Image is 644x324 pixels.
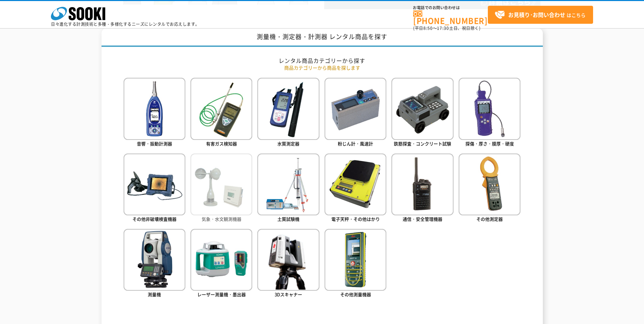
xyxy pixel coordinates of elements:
[124,154,185,215] img: その他非破壊検査機器
[124,229,185,299] a: 測量機
[391,154,453,224] a: 通信・安全管理機器
[325,229,386,291] img: その他測量機器
[102,28,543,47] h1: 測量機・測定器・計測器 レンタル商品を探す
[488,6,593,24] a: お見積り･お問い合わせはこちら
[465,140,514,147] span: 探傷・厚さ・膜厚・硬度
[459,154,520,224] a: その他測定器
[124,78,185,148] a: 音響・振動計測器
[257,154,319,215] img: 土質試験機
[331,216,380,222] span: 電子天秤・その他はかり
[476,216,503,222] span: その他測定器
[257,154,319,224] a: 土質試験機
[137,140,172,147] span: 音響・振動計測器
[459,78,520,148] a: 探傷・厚さ・膜厚・硬度
[325,154,386,224] a: 電子天秤・その他はかり
[459,78,520,140] img: 探傷・厚さ・膜厚・硬度
[257,229,319,299] a: 3Dスキャナー
[459,154,520,215] img: その他測定器
[338,140,373,147] span: 粉じん計・風速計
[51,22,200,26] p: 日々進化する計測技術と多種・多様化するニーズにレンタルでお応えします。
[124,154,185,224] a: その他非破壊検査機器
[124,78,185,140] img: 音響・振動計測器
[190,78,252,140] img: 有害ガス検知器
[275,291,302,298] span: 3Dスキャナー
[257,229,319,291] img: 3Dスキャナー
[257,78,319,148] a: 水質測定器
[403,216,442,222] span: 通信・安全管理機器
[124,64,521,71] p: 商品カテゴリーから商品を探します
[508,11,565,19] strong: お見積り･お問い合わせ
[325,78,386,148] a: 粉じん計・風速計
[391,78,453,140] img: 鉄筋探査・コンクリート試験
[190,229,252,291] img: レーザー測量機・墨出器
[325,154,386,215] img: 電子天秤・その他はかり
[190,154,252,215] img: 気象・水文観測機器
[206,140,237,147] span: 有害ガス検知器
[197,291,246,298] span: レーザー測量機・墨出器
[495,10,586,20] span: はこちら
[148,291,161,298] span: 測量機
[190,78,252,148] a: 有害ガス検知器
[277,140,299,147] span: 水質測定器
[257,78,319,140] img: 水質測定器
[437,25,449,31] span: 17:30
[394,140,451,147] span: 鉄筋探査・コンクリート試験
[325,78,386,140] img: 粉じん計・風速計
[190,229,252,299] a: レーザー測量機・墨出器
[340,291,371,298] span: その他測量機器
[325,229,386,299] a: その他測量機器
[124,229,185,291] img: 測量機
[413,11,488,24] a: [PHONE_NUMBER]
[202,216,241,222] span: 気象・水文観測機器
[277,216,299,222] span: 土質試験機
[391,154,453,215] img: 通信・安全管理機器
[423,25,433,31] span: 8:50
[391,78,453,148] a: 鉄筋探査・コンクリート試験
[413,25,480,31] span: (平日 ～ 土日、祝日除く)
[190,154,252,224] a: 気象・水文観測機器
[413,6,488,10] span: お電話でのお問い合わせは
[132,216,177,222] span: その他非破壊検査機器
[124,57,521,64] h2: レンタル商品カテゴリーから探す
